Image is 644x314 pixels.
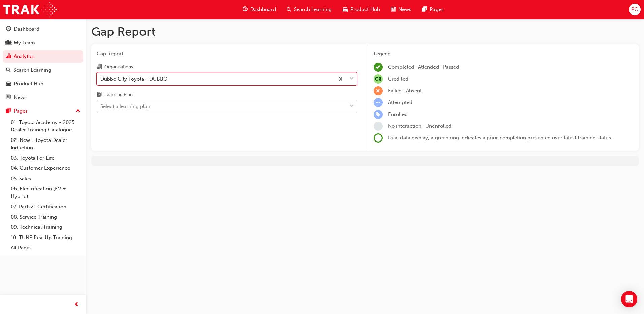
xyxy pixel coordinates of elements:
a: car-iconProduct Hub [337,3,385,17]
a: search-iconSearch Learning [281,3,337,17]
div: My Team [14,39,35,47]
span: Product Hub [350,6,380,13]
span: Attempted [388,99,412,105]
span: Enrolled [388,111,408,117]
a: 01. Toyota Academy - 2025 Dealer Training Catalogue [8,117,83,135]
span: No interaction · Unenrolled [388,123,451,129]
div: Product Hub [14,80,43,88]
span: PC [631,6,638,13]
span: Failed · Absent [388,88,422,94]
a: 04. Customer Experience [8,163,83,174]
span: Pages [430,6,444,13]
div: Learning Plan [104,91,133,98]
span: null-icon [374,74,383,84]
button: DashboardMy TeamAnalyticsSearch LearningProduct HubNews [3,22,83,105]
div: Pages [14,107,28,115]
span: organisation-icon [97,64,102,70]
span: learningRecordVerb_ENROLL-icon [374,110,383,119]
div: Dubbo City Toyota - DUBBO [100,75,167,83]
div: Organisations [104,64,133,70]
button: Pages [3,105,83,117]
a: 08. Service Training [8,212,83,222]
button: PC [629,4,641,15]
span: Search Learning [294,6,332,13]
a: Analytics [3,50,83,63]
div: Open Intercom Messenger [621,291,637,307]
a: news-iconNews [385,3,417,17]
span: learningRecordVerb_COMPLETE-icon [374,63,383,72]
span: Dashboard [250,6,276,13]
a: pages-iconPages [417,3,449,17]
span: Gap Report [97,50,357,58]
span: chart-icon [6,54,11,60]
a: Product Hub [3,77,83,90]
a: 02. New - Toyota Dealer Induction [8,135,83,153]
div: News [14,94,27,101]
div: Dashboard [14,25,39,33]
a: Dashboard [3,23,83,35]
span: car-icon [6,81,11,87]
a: Search Learning [3,64,83,76]
span: Completed · Attended · Passed [388,64,459,70]
span: down-icon [349,102,354,111]
span: Dual data display; a green ring indicates a prior completion presented over latest training status. [388,135,612,141]
span: search-icon [6,67,11,73]
span: learningRecordVerb_FAIL-icon [374,86,383,95]
a: 09. Technical Training [8,222,83,232]
span: News [398,6,411,13]
span: news-icon [6,95,11,101]
span: prev-icon [74,301,79,309]
span: people-icon [6,40,11,46]
a: 07. Parts21 Certification [8,201,83,212]
span: guage-icon [243,5,248,14]
div: Search Learning [13,66,51,74]
h1: Gap Report [91,24,639,39]
a: 10. TUNE Rev-Up Training [8,232,83,243]
a: News [3,91,83,104]
a: 06. Electrification (EV & Hybrid) [8,184,83,201]
a: All Pages [8,243,83,253]
span: learningRecordVerb_ATTEMPT-icon [374,98,383,107]
span: search-icon [287,5,291,14]
a: guage-iconDashboard [237,3,281,17]
span: learningplan-icon [97,92,102,98]
span: learningRecordVerb_NONE-icon [374,122,383,131]
span: news-icon [391,5,396,14]
span: guage-icon [6,26,11,32]
img: Trak [3,2,57,17]
a: My Team [3,37,83,49]
span: pages-icon [6,108,11,114]
div: Select a learning plan [100,103,150,111]
span: Credited [388,76,408,82]
span: up-icon [76,107,80,116]
a: 05. Sales [8,174,83,184]
span: car-icon [343,5,348,14]
span: pages-icon [422,5,427,14]
span: down-icon [349,74,354,83]
div: Legend [374,50,634,58]
a: 03. Toyota For Life [8,153,83,163]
